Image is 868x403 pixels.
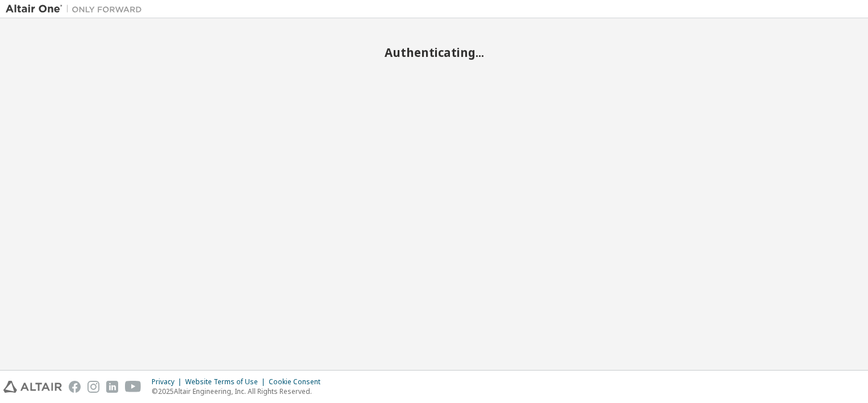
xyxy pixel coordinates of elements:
[185,377,269,386] div: Website Terms of Use
[125,381,141,393] img: youtube.svg
[152,377,185,386] div: Privacy
[3,381,62,393] img: altair_logo.svg
[87,381,99,393] img: instagram.svg
[152,386,327,396] p: © 2025 Altair Engineering, Inc. All Rights Reserved.
[269,377,327,386] div: Cookie Consent
[106,381,118,393] img: linkedin.svg
[69,381,81,393] img: facebook.svg
[6,3,148,15] img: Altair One
[6,45,862,60] h2: Authenticating...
